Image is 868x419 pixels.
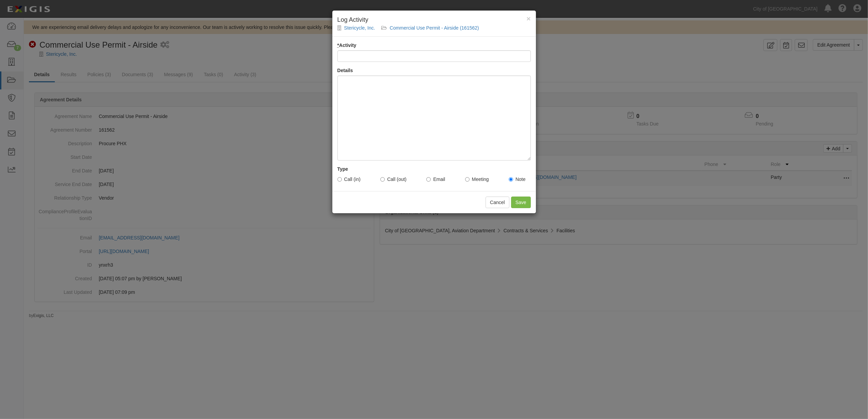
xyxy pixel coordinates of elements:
h4: Log Activity [337,16,531,24]
label: Note [509,176,526,183]
input: Call (in) [337,177,342,182]
a: Commercial Use Permit - Airside (161562) [390,25,479,31]
input: Meeting [465,177,470,182]
button: Close [526,15,531,22]
label: Call (out) [380,176,407,183]
label: Meeting [465,176,489,183]
label: Details [337,67,353,74]
button: Cancel [486,197,509,208]
input: Save [511,197,531,208]
input: Call (out) [380,177,385,182]
label: Activity [337,42,357,49]
input: Note [509,177,513,182]
label: Type [337,166,348,172]
abbr: required [337,43,339,48]
label: Call (in) [337,176,361,183]
input: Email [426,177,431,182]
span: × [526,15,531,22]
label: Email [426,176,445,183]
a: Stericycle, Inc. [344,25,375,31]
